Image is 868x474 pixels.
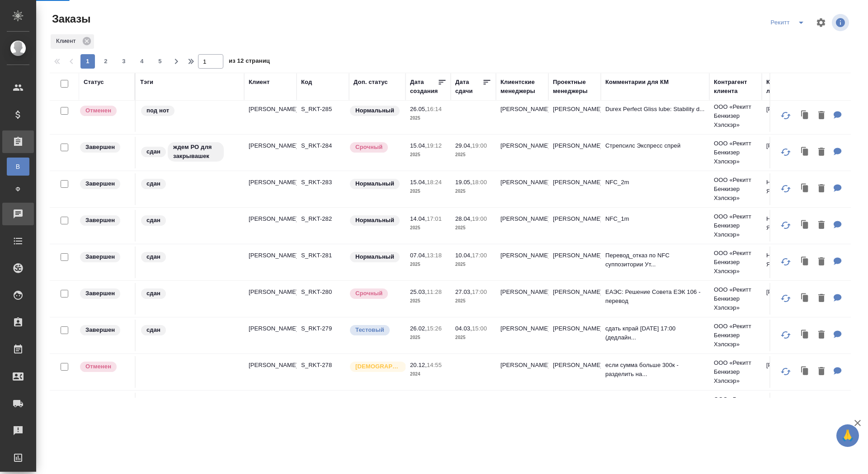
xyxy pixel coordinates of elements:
td: [PERSON_NAME] [496,100,548,132]
p: сдан [146,289,160,298]
div: Комментарии для КМ [605,78,669,87]
p: 04.03, [455,325,472,332]
button: Клонировать [797,289,814,308]
button: Для КМ: NFC_2m [829,180,846,198]
p: 2025 [410,297,446,306]
span: 5 [153,57,167,66]
div: сдан [140,288,240,300]
td: [PERSON_NAME] [548,320,601,351]
p: сдан [146,179,160,188]
td: [PERSON_NAME] [548,137,601,168]
p: Срочный [355,289,382,298]
p: 17:00 [472,288,487,295]
p: сдать кпрай [DATE] 17:00 (дедлайн... [605,324,705,342]
button: Клонировать [797,326,814,344]
div: split button [769,15,810,30]
p: 15.04, [410,142,427,149]
span: 🙏 [840,426,855,445]
span: Настроить таблицу [810,12,832,33]
button: Клонировать [797,253,814,271]
button: 4 [135,54,149,69]
button: Для КМ: Стрепсилс Экспресс спрей [829,143,846,162]
p: сдан [146,216,160,225]
p: Завершен [85,325,115,335]
p: 20.12, [410,362,427,368]
p: ждем РО для закрывашек [173,143,218,161]
div: Выставляет КМ при направлении счета или после выполнения всех работ/сдачи заказа клиенту. Окончат... [79,214,130,227]
p: 19:12 [427,142,442,149]
p: [DEMOGRAPHIC_DATA] [355,362,401,371]
p: сдан [146,147,160,156]
p: Нормальный [355,106,394,115]
p: S_RKT-277 [301,397,344,406]
div: сдан, ждем РО для закрывашек [140,141,240,163]
span: 3 [117,57,131,66]
p: 16:14 [427,106,442,112]
td: [PERSON_NAME] [548,246,601,278]
span: Посмотреть информацию [832,14,851,31]
button: Клонировать [797,107,814,125]
p: 27.03, [455,288,472,295]
p: 2025 [410,260,446,269]
p: 13:18 [427,252,442,259]
p: [PERSON_NAME] [249,141,292,150]
div: Статус [84,78,104,87]
button: Клонировать [797,216,814,235]
div: сдан [140,324,240,336]
p: 29.04, [455,142,472,149]
button: 3 [117,54,131,69]
p: 2025 [455,223,491,232]
p: NFC_1m [605,214,705,223]
p: ООО «Рекитт Бенкизер Хэлскэр» [714,102,757,130]
p: [PERSON_NAME] [249,178,292,187]
p: 2025 [410,187,446,196]
p: сдан [146,325,160,335]
td: Новицкая Янина [762,246,814,278]
button: Обновить [775,214,797,236]
p: 28.04, [455,215,472,222]
p: Перевод_отказ по NFC суппозитории Ут... [605,251,705,269]
td: [PERSON_NAME] [762,137,814,168]
div: Топ-приоритет. Важно обеспечить лучшее возможное качество [349,324,401,336]
p: 11:28 [427,288,442,295]
td: [PERSON_NAME] [548,100,601,132]
div: Выставляет КМ после отмены со стороны клиента. Если уже после запуска – КМ пишет ПМу про отмену, ... [79,105,130,117]
p: S_RKT-281 [301,251,344,260]
td: [PERSON_NAME] [548,173,601,205]
p: RKT-150 Ribbed and Dotted MSDS notari... [605,397,705,415]
div: Выставляется автоматически для первых 3 заказов нового контактного лица. Особое внимание [349,361,401,373]
td: [PERSON_NAME] [548,356,601,388]
div: Выставляет КМ при направлении счета или после выполнения всех работ/сдачи заказа клиенту. Окончат... [79,288,130,300]
td: [PERSON_NAME] [496,173,548,205]
span: из 12 страниц [229,56,270,69]
a: В [7,158,29,176]
p: 19:00 [472,142,487,149]
p: ООО «Рекитт Бенкизер Хэлскэр» [714,139,757,166]
p: ЕАЭС: Решение Совета ЕЭК 106 - перевод [605,288,705,306]
p: ООО «Рекитт Бенкизер Хэлскэр» [714,249,757,276]
td: [PERSON_NAME] [548,283,601,315]
a: Ф [7,180,29,198]
p: Тестовый [355,325,384,335]
p: Завершен [85,216,115,225]
p: 2025 [455,333,491,342]
button: Удалить [814,362,829,381]
button: Удалить [814,180,829,198]
button: Для КМ: NFC_1m [829,216,846,235]
div: Статус по умолчанию для стандартных заказов [349,105,401,117]
span: Заказы [50,12,90,26]
td: [PERSON_NAME] [496,283,548,315]
p: [PERSON_NAME] [249,361,292,370]
p: S_RKT-280 [301,288,344,297]
div: Дата создания [410,78,438,96]
div: Статус по умолчанию для стандартных заказов [349,178,401,190]
button: Для КМ: если сумма больше 300к - разделить на 2 заказа Апдейт: разделить на 4 заказа [829,362,846,381]
p: ООО «Рекитт Бенкизер Хэлскэр» [714,176,757,203]
td: Новицкая Янина [762,173,814,205]
p: Завершен [85,143,115,152]
p: Срочный [355,143,382,152]
p: S_RKT-285 [301,105,344,114]
p: 2025 [455,260,491,269]
td: [PERSON_NAME] [548,393,601,424]
div: Статус по умолчанию для стандартных заказов [349,251,401,263]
